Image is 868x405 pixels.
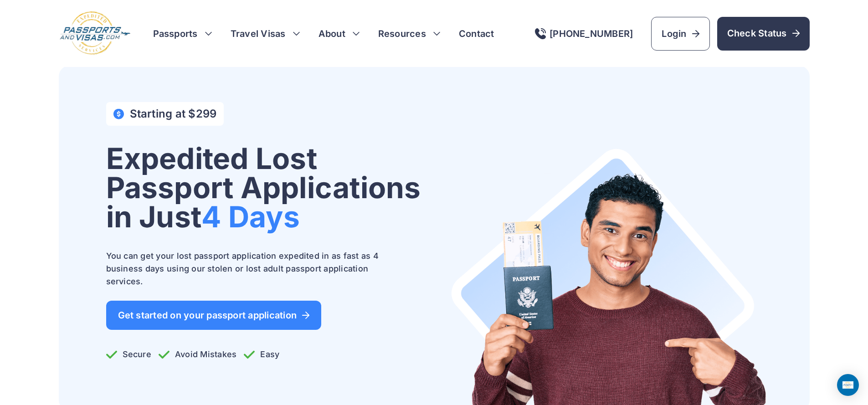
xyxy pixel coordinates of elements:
[727,27,800,40] span: Check Status
[201,199,300,234] span: 4 Days
[159,348,236,361] p: Avoid Mistakes
[651,17,709,51] a: Login
[106,250,389,288] p: You can get your lost passport application expedited in as fast as 4 business days using our stol...
[59,11,131,56] img: Logo
[717,17,810,51] a: Check Status
[837,374,859,396] div: Open Intercom Messenger
[106,144,427,231] h1: Expedited Lost Passport Applications in Just
[130,108,217,120] h4: Starting at $299
[231,27,300,40] h3: Travel Visas
[459,27,494,40] a: Contact
[318,27,345,40] a: About
[662,27,699,40] span: Login
[153,27,212,40] h3: Passports
[106,348,151,361] p: Secure
[118,311,310,320] span: Get started on your passport application
[106,301,322,330] a: Get started on your passport application
[378,27,441,40] h3: Resources
[535,28,633,39] a: [PHONE_NUMBER]
[244,348,279,361] p: Easy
